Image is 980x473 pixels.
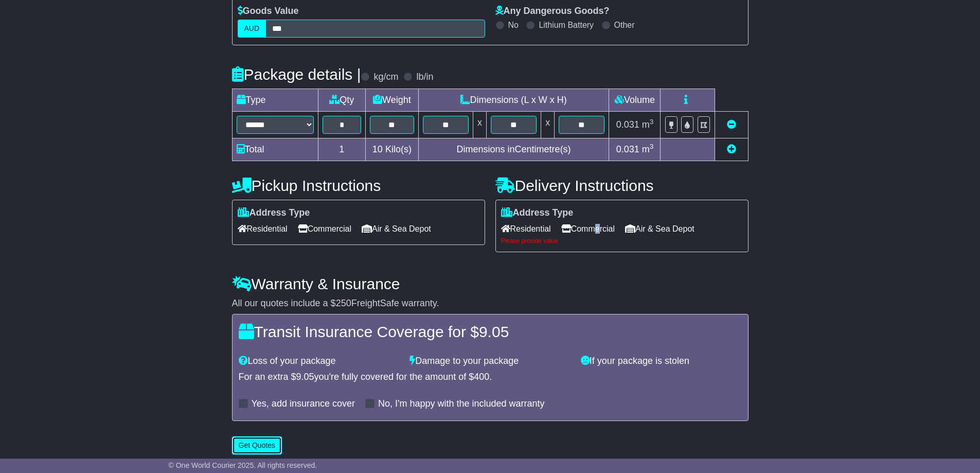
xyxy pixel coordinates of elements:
[232,275,749,292] h4: Warranty & Insurance
[238,207,310,219] label: Address Type
[642,144,654,154] span: m
[234,356,405,367] div: Loss of your package
[650,118,654,126] sup: 3
[366,89,419,111] td: Weight
[501,207,574,219] label: Address Type
[373,72,398,83] label: kg/cm
[232,138,318,161] td: Total
[416,72,433,83] label: lb/in
[501,221,551,237] span: Residential
[495,177,749,194] h4: Delivery Instructions
[252,398,355,410] label: Yes, add insurance cover
[232,66,361,83] h4: Package details |
[495,6,610,17] label: Any Dangerous Goods?
[298,221,351,237] span: Commercial
[404,356,576,367] div: Damage to your package
[232,89,318,111] td: Type
[169,461,317,469] span: © One World Courier 2025. All rights reserved.
[614,20,635,30] label: Other
[508,20,519,30] label: No
[238,20,266,38] label: AUD
[336,298,351,308] span: 250
[318,138,366,161] td: 1
[609,89,661,111] td: Volume
[625,221,694,237] span: Air & Sea Depot
[727,144,736,154] a: Add new item
[362,221,431,237] span: Air & Sea Depot
[239,323,742,340] h4: Transit Insurance Coverage for $
[616,144,639,154] span: 0.031
[727,119,736,130] a: Remove this item
[318,89,366,111] td: Qty
[296,372,314,382] span: 9.05
[238,221,288,237] span: Residential
[238,6,299,17] label: Goods Value
[239,372,742,383] div: For an extra $ you're fully covered for the amount of $ .
[418,138,609,161] td: Dimensions in Centimetre(s)
[539,20,594,30] label: Lithium Battery
[616,119,639,130] span: 0.031
[479,323,509,340] span: 9.05
[576,356,747,367] div: If your package is stolen
[378,398,545,410] label: No, I'm happy with the included warranty
[642,119,654,130] span: m
[232,436,282,454] button: Get Quotes
[501,237,743,244] div: Please provide value
[418,89,609,111] td: Dimensions (L x W x H)
[372,144,383,154] span: 10
[232,298,749,309] div: All our quotes include a $ FreightSafe warranty.
[541,111,555,138] td: x
[561,221,615,237] span: Commercial
[474,372,489,382] span: 400
[366,138,419,161] td: Kilo(s)
[232,177,485,194] h4: Pickup Instructions
[473,111,486,138] td: x
[650,143,654,150] sup: 3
